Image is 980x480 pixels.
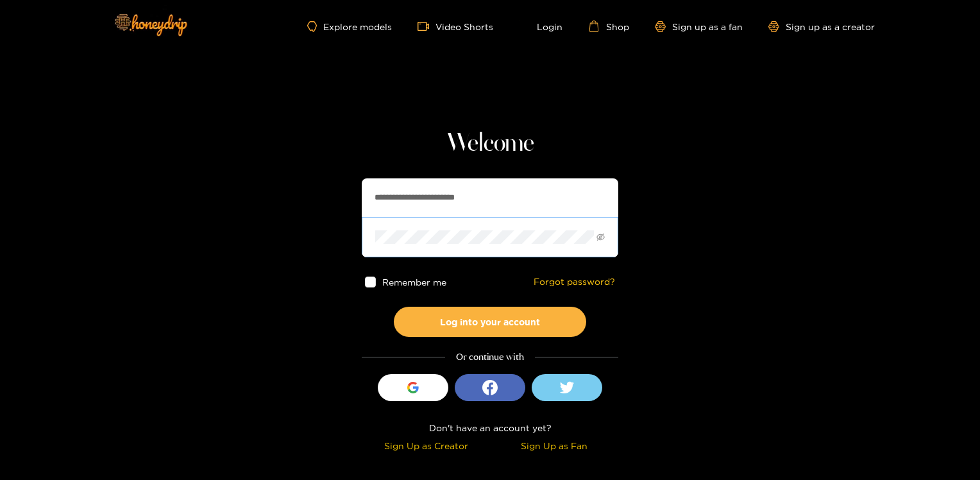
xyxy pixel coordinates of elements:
[418,21,435,32] span: video-camera
[768,21,875,32] a: Sign up as a creator
[588,21,629,32] a: Shop
[519,21,562,32] a: Login
[418,21,493,32] a: Video Shorts
[307,21,392,32] a: Explore models
[534,277,615,287] a: Forgot password?
[382,277,446,287] span: Remember me
[362,128,618,159] h1: Welcome
[394,307,586,337] button: Log into your account
[362,420,618,435] div: Don't have an account yet?
[596,233,605,241] span: eye-invisible
[493,438,615,453] div: Sign Up as Fan
[655,21,743,32] a: Sign up as a fan
[365,438,487,453] div: Sign Up as Creator
[362,350,618,364] div: Or continue with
